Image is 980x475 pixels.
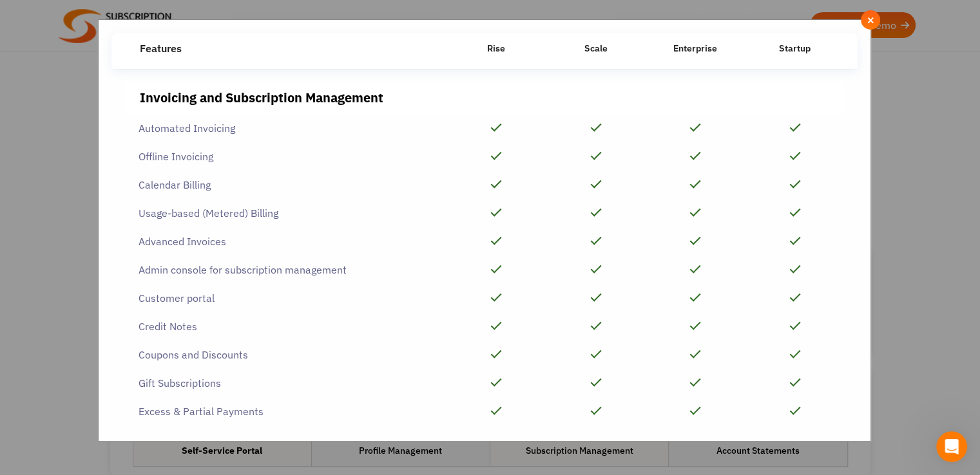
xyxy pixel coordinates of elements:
[124,340,447,369] div: Coupons and Discounts
[861,10,880,30] button: Close
[124,425,447,454] div: Unbilled Charges
[124,227,447,256] div: Advanced Invoices
[124,284,447,312] div: Customer portal
[867,13,875,27] span: ×
[124,199,447,227] div: Usage-based (Metered) Billing
[124,114,447,142] div: Automated Invoicing
[124,171,447,199] div: Calendar Billing
[124,369,447,397] div: Gift Subscriptions
[124,256,447,284] div: Admin console for subscription management
[124,397,447,425] div: Excess & Partial Payments
[936,431,967,462] iframe: Intercom live chat
[124,142,447,171] div: Offline Invoicing
[124,312,447,340] div: Credit Notes
[140,88,829,107] div: Invoicing and Subscription Management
